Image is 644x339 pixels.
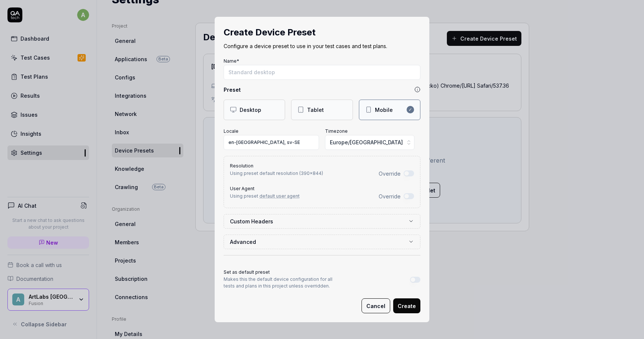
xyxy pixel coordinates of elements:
label: Custom Headers [230,217,408,225]
div: Mobile [375,106,393,114]
input: Standard desktop [224,65,420,80]
span: Europe/[GEOGRAPHIC_DATA] [330,138,403,146]
input: en-US, sv-SE [224,135,319,150]
button: Create [393,298,420,313]
span: 390 × 844 [301,170,322,176]
div: ✓ [407,106,414,113]
h4: Preset [224,86,241,94]
div: Desktop [240,106,261,114]
button: Advanced [230,235,414,249]
span: preset default resolution ( ) [244,170,323,176]
label: User Agent [230,186,255,191]
h2: Create Device Preset [224,26,420,39]
span: Using preset [230,193,300,199]
button: Custom Headers [230,214,414,228]
div: Tablet [307,106,324,114]
label: Timezone [325,128,348,134]
label: Locale [224,128,239,134]
span: Using [230,170,323,176]
p: Configure a device preset to use in your test cases and test plans. [224,42,420,50]
label: Override [379,192,401,200]
span: default user agent [259,193,300,199]
label: Resolution [230,163,253,169]
button: Cancel [362,298,390,313]
p: Makes this the default device configuration for all tests and plans in this project unless overri... [224,276,343,289]
label: Set as default preset [224,269,270,275]
label: Override [379,170,401,178]
label: Name* [224,58,239,64]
